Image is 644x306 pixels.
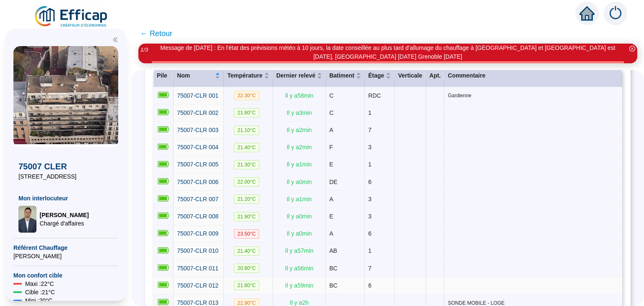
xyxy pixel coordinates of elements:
span: 75007-CLR 008 [177,213,218,220]
span: [PERSON_NAME] [13,252,118,260]
span: 75007-CLR 011 [177,265,218,272]
img: efficap energie logo [34,5,109,29]
th: Température [224,65,273,87]
span: 75007-CLR 002 [177,109,218,116]
span: 6 [368,282,371,289]
span: Il y a 2 min [287,127,312,133]
span: A [329,196,333,202]
span: Mon confort cible [13,271,118,280]
span: 75007-CLR 001 [177,92,218,99]
span: 1 [368,247,371,254]
span: 21.40 °C [234,143,259,152]
span: 75007-CLR 004 [177,144,218,150]
a: 75007-CLR 010 [177,246,218,255]
span: close-circle [629,46,635,52]
div: Message de [DATE] : En l'état des prévisions météo à 10 jours, la date conseillée au plus tard d'... [152,44,624,61]
span: 1 [368,109,371,116]
a: 75007-CLR 012 [177,281,218,290]
span: 75007 CLER [18,161,113,172]
span: double-left [112,37,118,43]
span: Il y a 59 min [285,282,314,289]
span: 21.10 °C [234,126,259,135]
span: 7 [368,265,371,272]
span: A [329,230,333,237]
th: Verticale [395,65,426,87]
span: Maxi : 22 °C [25,280,54,288]
a: 75007-CLR 008 [177,212,218,221]
span: Pile [157,72,167,79]
span: Référent Chauffage [13,244,118,252]
a: 75007-CLR 006 [177,178,218,187]
span: Cible : 21 °C [25,288,55,296]
span: 20.80 °C [234,264,259,273]
span: 7 [368,127,371,133]
span: 3 [368,213,371,220]
a: 75007-CLR 003 [177,126,218,135]
span: C [329,92,333,99]
span: F [329,144,333,150]
span: 22.30 °C [234,91,259,100]
span: 75007-CLR 006 [177,179,218,185]
th: Dernier relevé [273,65,326,87]
span: Il y a 57 min [285,247,314,254]
span: 21.30 °C [234,160,259,169]
span: 6 [368,179,371,185]
span: BC [329,282,337,289]
span: 3 [368,144,371,150]
span: 1 [368,161,371,168]
span: Il y a 2 h [290,299,309,306]
img: Chargé d'affaires [18,206,36,233]
span: 75007-CLR 007 [177,196,218,202]
span: Nom [177,71,213,80]
span: 21.80 °C [234,108,259,117]
span: Il y a 0 min [287,213,312,220]
span: 21.20 °C [234,194,259,204]
span: [STREET_ADDRESS] [18,172,113,181]
span: Mini : 20 °C [25,296,52,305]
span: 75007-CLR 010 [177,247,218,254]
span: 75007-CLR 005 [177,161,218,168]
span: Il y a 1 min [287,196,312,202]
span: Il y a 2 min [287,144,312,150]
span: ← Retour [140,28,172,39]
a: 75007-CLR 007 [177,195,218,204]
i: 1 / 3 [140,47,148,53]
span: Chargé d'affaires [40,219,89,228]
span: 21.40 °C [234,246,259,256]
img: alerts [604,2,627,25]
span: Gardienne [448,92,619,99]
span: 75007-CLR 012 [177,282,218,289]
span: 75007-CLR 013 [177,299,218,306]
th: Apt. [426,65,444,87]
span: 22.00 °C [234,177,259,187]
span: Dernier relevé [276,71,315,80]
span: Température [227,71,262,80]
span: E [329,161,333,168]
span: Il y a 58 min [285,92,314,99]
span: RDC [368,92,381,99]
th: Étage [365,65,395,87]
span: Il y a 0 min [287,179,312,185]
span: 75007-CLR 009 [177,230,218,237]
span: C [329,109,333,116]
span: AB [329,247,337,254]
span: 75007-CLR 003 [177,127,218,133]
a: 75007-CLR 004 [177,143,218,152]
span: 23.50 °C [234,229,259,239]
span: 3 [368,196,371,202]
a: 75007-CLR 011 [177,264,218,273]
a: 75007-CLR 001 [177,91,218,100]
th: Commentaire [444,65,622,87]
span: Il y a 0 min [287,230,312,237]
a: 75007-CLR 009 [177,229,218,238]
span: 6 [368,230,371,237]
span: E [329,213,333,220]
th: Batiment [326,65,365,87]
span: [PERSON_NAME] [40,211,89,219]
span: Étage [368,71,384,80]
span: Mon interlocuteur [18,194,113,202]
span: DE [329,179,337,185]
a: 75007-CLR 002 [177,109,218,117]
span: Batiment [329,71,354,80]
span: A [329,127,333,133]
